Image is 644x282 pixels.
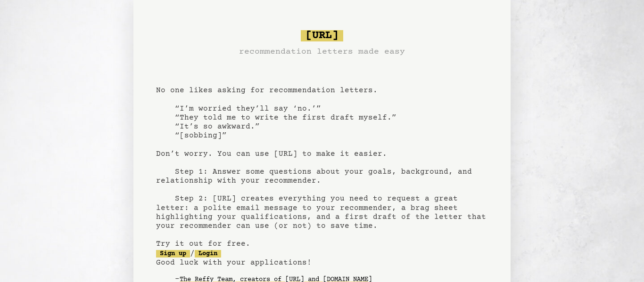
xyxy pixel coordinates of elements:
[301,30,343,41] span: [URL]
[156,250,190,258] a: Sign up
[239,45,405,58] h3: recommendation letters made easy
[195,250,221,258] a: Login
